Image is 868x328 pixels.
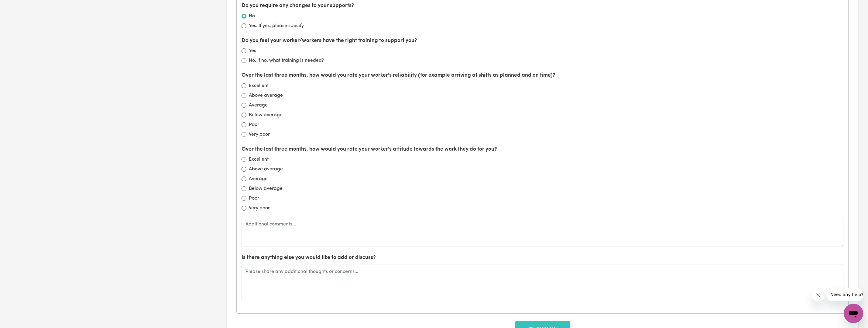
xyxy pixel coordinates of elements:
label: Excellent [249,156,269,163]
iframe: Close message [812,289,824,301]
label: Average [249,175,268,183]
label: Below average [249,185,283,192]
label: Over the last three months, how would you rate your worker's attitude towards the work they do fo... [242,145,497,153]
label: Over the last three months, how would you rate your worker's reliability (for example arriving at... [242,72,555,79]
label: Very poor [249,204,270,212]
label: Above average [249,92,283,99]
label: No [249,12,255,20]
iframe: Message from company [827,288,863,301]
label: Below average [249,111,283,119]
label: Yes. If yes, please specify [249,22,304,30]
label: No. If no, what training is needed? [249,57,324,64]
label: Do you feel your worker/workers have the right training to support you? [242,37,417,45]
span: Need any help? [4,4,37,9]
label: Yes [249,47,256,54]
label: Do you require any changes to your supports? [242,2,354,10]
label: Poor [249,195,259,202]
label: Poor [249,121,259,128]
label: Very poor [249,131,270,138]
label: Above average [249,166,283,173]
iframe: Button to launch messaging window [844,304,863,323]
label: Average [249,102,268,109]
label: Is there anything else you would like to add or discuss? [242,254,376,262]
label: Excellent [249,82,269,89]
